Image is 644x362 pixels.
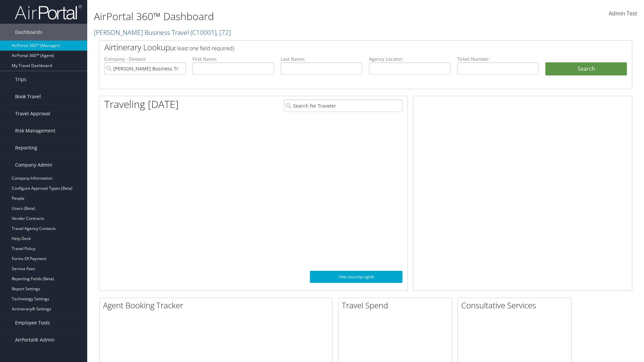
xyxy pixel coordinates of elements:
[15,24,42,41] span: Dashboards
[103,300,332,311] h2: Agent Booking Tracker
[609,3,637,24] a: Admin Test
[15,71,26,88] span: Trips
[284,100,402,112] input: Search for Traveler
[609,10,637,17] span: Admin Test
[191,28,216,37] span: ( C10001 )
[342,300,452,311] h2: Travel Spend
[461,300,571,311] h2: Consultative Services
[94,28,231,37] a: [PERSON_NAME] Business Travel
[170,45,234,52] span: (at least one field required)
[104,42,583,53] h2: Airtinerary Lookup
[104,97,179,111] h1: Traveling [DATE]
[369,56,450,62] label: Agency Locator:
[15,122,55,139] span: Risk Management
[457,56,539,62] label: Ticket Number:
[281,56,362,62] label: Last Name:
[216,28,231,37] span: , [ 72 ]
[15,88,41,105] span: Book Travel
[15,105,50,122] span: Travel Approval
[15,314,50,331] span: Employee Tools
[310,271,402,283] a: View SecurityLogic®
[15,139,37,156] span: Reporting
[104,56,186,62] label: Company - Division:
[193,56,274,62] label: First Name:
[545,62,627,76] button: Search
[15,4,82,20] img: airportal-logo.png
[15,157,52,173] span: Company Admin
[94,9,456,23] h1: AirPortal 360™ Dashboard
[15,331,55,348] span: AirPortal® Admin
